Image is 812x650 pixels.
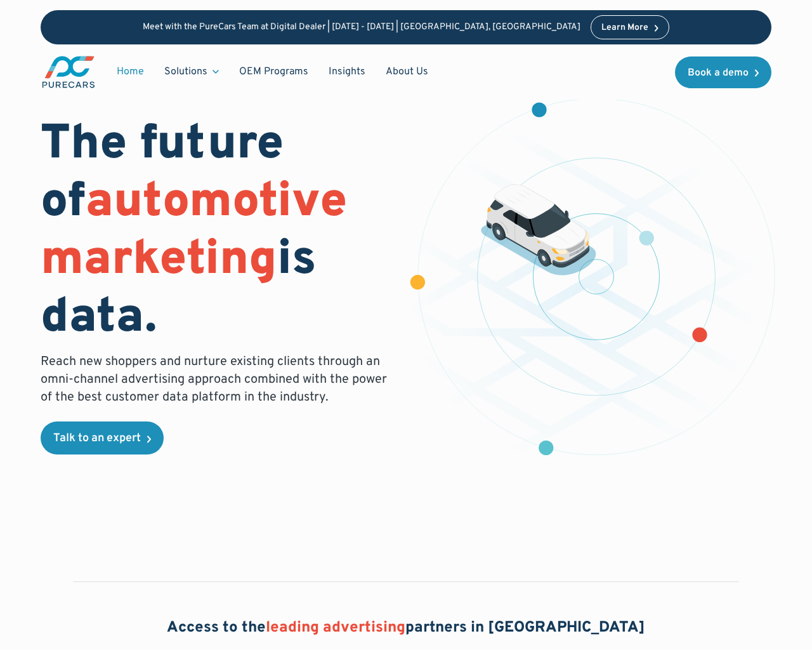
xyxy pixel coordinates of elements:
img: purecars logo [41,55,96,90]
p: Reach new shoppers and nurture existing clients through an omni-channel advertising approach comb... [41,353,391,406]
p: Meet with the PureCars Team at Digital Dealer | [DATE] - [DATE] | [GEOGRAPHIC_DATA], [GEOGRAPHIC_... [143,22,580,33]
a: Learn More [591,15,669,39]
a: main [41,55,96,90]
h1: The future of is data. [41,117,391,348]
span: automotive marketing [41,173,347,291]
div: Talk to an expert [53,433,141,444]
a: Book a demo [675,56,771,88]
a: About Us [376,60,438,84]
span: leading advertising [266,618,405,637]
div: Book a demo [688,68,749,78]
img: illustration of a vehicle [481,184,596,275]
h2: Access to the partners in [GEOGRAPHIC_DATA] [167,618,645,639]
div: Learn More [601,23,648,32]
a: OEM Programs [229,60,318,84]
a: Talk to an expert [41,421,164,454]
div: Solutions [164,65,207,79]
div: Solutions [154,60,229,84]
a: Home [107,60,154,84]
a: Insights [318,60,376,84]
